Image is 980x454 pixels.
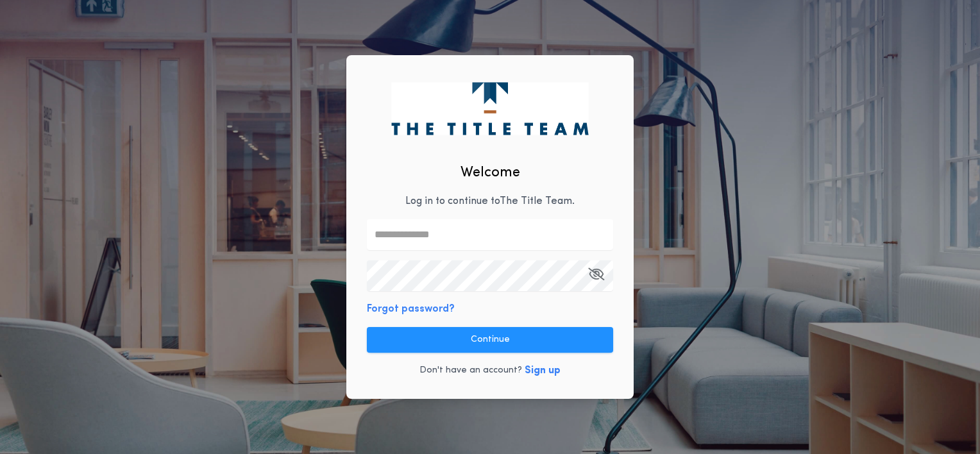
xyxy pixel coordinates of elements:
h2: Welcome [460,162,520,183]
button: Forgot password? [367,301,455,317]
button: Sign up [525,363,561,378]
img: logo [391,82,588,135]
p: Don't have an account? [419,364,522,377]
p: Log in to continue to The Title Team . [405,194,575,209]
button: Continue [367,327,613,353]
